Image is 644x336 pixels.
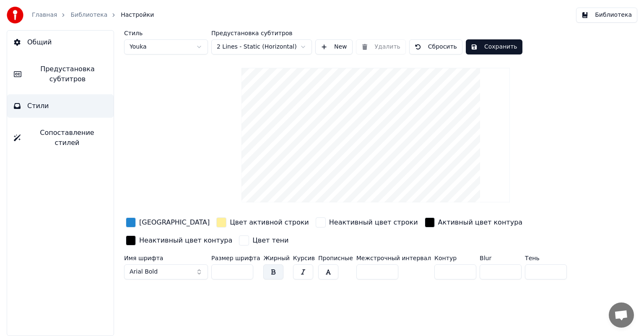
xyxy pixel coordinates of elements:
button: Сохранить [466,39,522,54]
label: Тень [525,255,567,261]
label: Предустановка субтитров [211,30,312,36]
div: Неактивный цвет контура [139,235,232,246]
span: Общий [27,37,52,47]
label: Курсив [293,255,315,261]
label: Контур [434,255,476,261]
nav: breadcrumb [32,11,154,19]
button: Стили [7,94,114,118]
button: Цвет тени [237,234,290,247]
a: Библиотека [70,11,107,19]
span: Настройки [121,11,154,19]
span: Предустановка субтитров [28,64,107,84]
a: Открытый чат [609,302,634,328]
button: Неактивный цвет строки [314,216,420,229]
div: Активный цвет контура [438,217,523,227]
label: Размер шрифта [211,255,260,261]
label: Межстрочный интервал [356,255,431,261]
div: Цвет активной строки [230,217,309,227]
img: youka [7,7,23,23]
button: New [315,39,353,54]
span: Arial Bold [130,268,158,276]
button: [GEOGRAPHIC_DATA] [124,216,211,229]
label: Жирный [263,255,289,261]
label: Стиль [124,30,208,36]
button: Общий [7,31,114,54]
button: Неактивный цвет контура [124,234,234,247]
div: [GEOGRAPHIC_DATA] [139,217,210,227]
div: Неактивный цвет строки [329,217,418,227]
button: Сопоставление стилей [7,121,114,155]
button: Сбросить [409,39,462,54]
span: Сопоставление стилей [27,128,107,148]
label: Имя шрифта [124,255,208,261]
a: Главная [32,11,57,19]
button: Цвет активной строки [215,216,311,229]
button: Активный цвет контура [423,216,525,229]
button: Библиотека [576,8,637,23]
label: Прописные [318,255,353,261]
div: Цвет тени [252,235,288,246]
label: Blur [480,255,522,261]
button: Предустановка субтитров [7,57,114,91]
span: Стили [27,101,49,111]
